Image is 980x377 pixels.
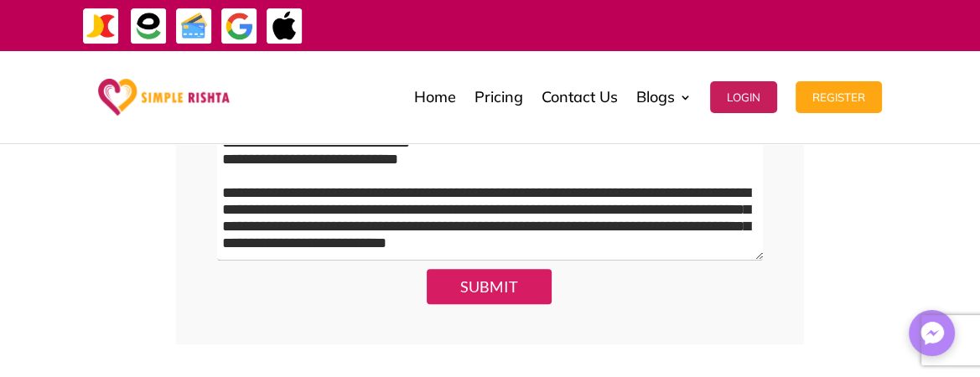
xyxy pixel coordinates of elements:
[796,55,882,139] a: Register
[542,55,618,139] a: Contact Us
[710,81,777,113] button: Login
[175,8,213,45] img: Credit Cards
[82,8,120,45] img: JazzCash-icon
[915,317,949,350] img: Messenger
[427,269,552,303] button: SUBMIT
[130,8,168,45] img: EasyPaisa-icon
[710,55,777,139] a: Login
[796,81,882,113] button: Register
[636,55,692,139] a: Blogs
[414,55,456,139] a: Home
[266,8,303,45] img: ApplePay-icon
[220,8,258,45] img: GooglePay-icon
[474,55,523,139] a: Pricing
